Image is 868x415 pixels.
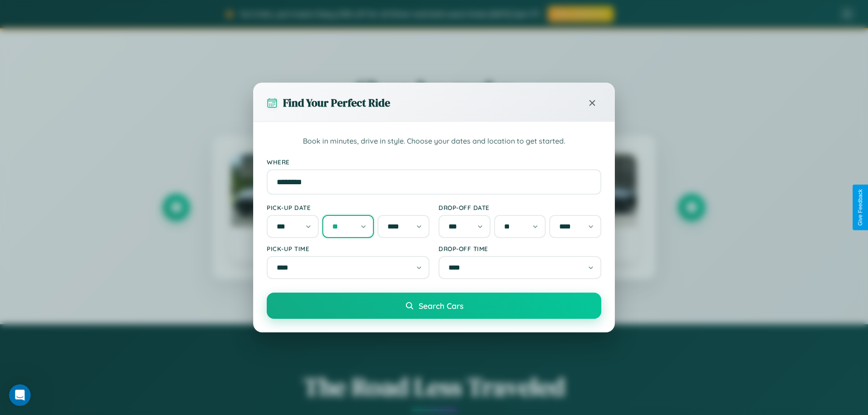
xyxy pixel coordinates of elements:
label: Pick-up Date [267,204,429,211]
label: Pick-up Time [267,245,429,252]
label: Where [267,158,601,166]
span: Search Cars [419,301,463,311]
label: Drop-off Date [439,204,601,211]
p: Book in minutes, drive in style. Choose your dates and location to get started. [267,135,601,147]
button: Search Cars [267,293,601,319]
h3: Find Your Perfect Ride [283,95,390,110]
label: Drop-off Time [439,245,601,252]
